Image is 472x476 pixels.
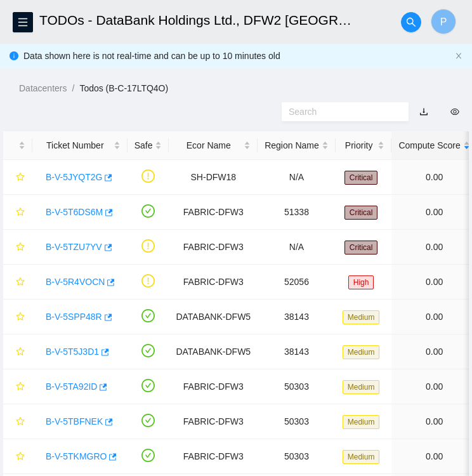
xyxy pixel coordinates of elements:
[141,274,155,288] span: exclamation-circle
[344,241,378,255] span: Critical
[141,379,155,392] span: check-circle
[343,415,380,429] span: Medium
[16,382,25,392] span: star
[431,9,456,34] button: P
[169,265,258,300] td: FABRIC-DFW3
[10,272,25,292] button: star
[344,206,378,220] span: Critical
[258,439,336,474] td: 50303
[19,83,67,93] a: Datacenters
[46,381,97,392] a: B-V-5TA92ID
[16,347,25,357] span: star
[46,312,102,322] a: B-V-5SPP48R
[46,172,102,182] a: B-V-5JYQT2G
[72,83,74,93] span: /
[46,451,107,461] a: B-V-5TKMGRO
[440,14,447,30] span: P
[169,160,258,195] td: SH-DFW18
[13,12,33,32] button: menu
[348,275,374,289] span: High
[16,417,25,427] span: star
[419,107,428,117] a: download
[46,347,99,357] a: B-V-5T5J3D1
[343,310,380,324] span: Medium
[169,300,258,334] td: DATABANK-DFW5
[258,300,336,334] td: 38143
[16,173,25,183] span: star
[258,160,336,195] td: N/A
[258,404,336,439] td: 50303
[258,334,336,369] td: 38143
[141,239,155,253] span: exclamation-circle
[450,107,459,116] span: eye
[46,416,103,426] a: B-V-5TBFNEK
[10,202,25,222] button: star
[141,414,155,427] span: check-circle
[169,230,258,265] td: FABRIC-DFW3
[16,242,25,253] span: star
[10,167,25,187] button: star
[141,309,155,322] span: check-circle
[258,195,336,230] td: 51338
[169,369,258,404] td: FABRIC-DFW3
[343,380,380,394] span: Medium
[343,345,380,359] span: Medium
[169,195,258,230] td: FABRIC-DFW3
[141,449,155,462] span: check-circle
[410,102,438,122] button: download
[46,207,103,217] a: B-V-5T6DS6M
[10,376,25,397] button: star
[141,204,155,218] span: check-circle
[10,307,25,327] button: star
[169,404,258,439] td: FABRIC-DFW3
[343,450,380,464] span: Medium
[141,344,155,357] span: check-circle
[402,17,421,27] span: search
[344,171,378,185] span: Critical
[10,446,25,466] button: star
[289,105,391,119] input: Search
[141,169,155,183] span: exclamation-circle
[46,277,105,287] a: B-V-5R4VOCN
[10,341,25,362] button: star
[401,12,421,32] button: search
[16,208,25,218] span: star
[169,334,258,369] td: DATABANK-DFW5
[16,277,25,288] span: star
[79,83,168,93] a: Todos (B-C-17LTQ4O)
[258,265,336,300] td: 52056
[46,242,102,252] a: B-V-5TZU7YV
[10,237,25,257] button: star
[169,439,258,474] td: FABRIC-DFW3
[258,369,336,404] td: 50303
[16,312,25,322] span: star
[13,17,32,27] span: menu
[258,230,336,265] td: N/A
[16,452,25,462] span: star
[10,411,25,432] button: star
